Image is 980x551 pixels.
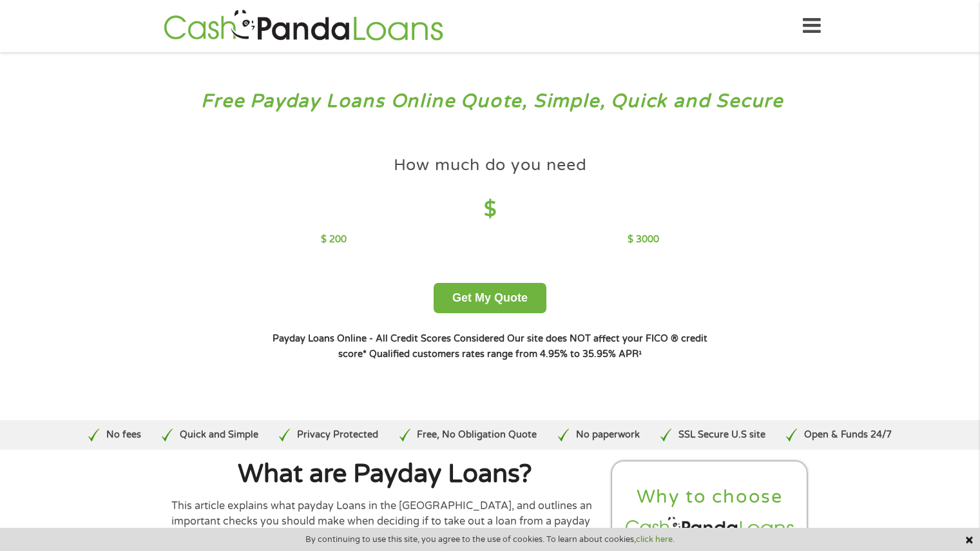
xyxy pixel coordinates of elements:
[37,90,943,113] h3: Free Payday Loans Online Quote, Simple, Quick and Secure
[394,155,587,176] h4: How much do you need
[417,428,537,442] p: Free, No Obligation Quote
[106,428,141,442] p: No fees
[369,349,642,360] strong: Qualified customers rates range from 4.95% to 35.95% APR¹
[273,333,504,344] strong: Payday Loans Online - All Credit Scores Considered
[171,461,599,487] h1: What are Payday Loans?
[321,197,659,223] h4: $
[434,283,546,313] button: Get My Quote
[171,498,599,545] p: This article explains what payday Loans in the [GEOGRAPHIC_DATA], and outlines an important check...
[321,233,347,247] p: $ 200
[678,428,765,442] p: SSL Secure U.S site
[636,534,675,545] a: click here.
[305,535,675,544] span: By continuing to use this site, you agree to the use of cookies. To learn about cookies,
[180,428,258,442] p: Quick and Simple
[628,233,659,247] p: $ 3000
[804,428,892,442] p: Open & Funds 24/7
[576,428,640,442] p: No paperwork
[623,485,797,509] h2: Why to choose
[160,8,447,44] img: GetLoanNow Logo
[297,428,378,442] p: Privacy Protected
[338,333,707,360] strong: Our site does NOT affect your FICO ® credit score*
